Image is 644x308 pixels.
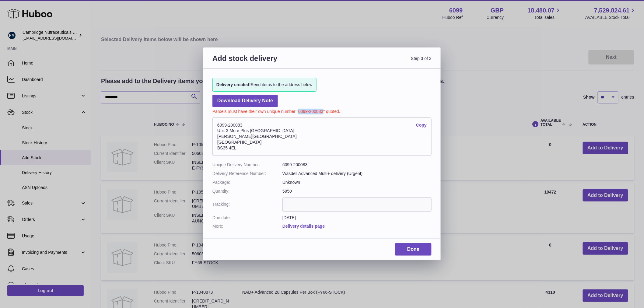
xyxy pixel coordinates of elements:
[395,243,432,256] a: Done
[212,223,282,229] dt: More:
[212,188,282,194] dt: Quantity:
[282,180,432,185] dd: Unknown
[322,54,432,70] span: Step 3 of 3
[212,197,282,212] dt: Tracking:
[216,82,313,88] span: Send items to the address below
[216,82,251,87] strong: Delivery created!
[282,188,432,194] dd: 5950
[212,95,278,107] a: Download Delivery Note
[282,171,432,177] dd: Wasdell Advanced Multi+ delivery (Urgent)
[282,162,432,168] dd: 6099-200083
[212,180,282,185] dt: Package:
[212,215,282,221] dt: Due date:
[212,171,282,177] dt: Delivery Reference Number:
[212,107,432,114] p: Parcels must have their own unique number "6099-200083" quoted.
[282,224,325,229] a: Delivery details page
[416,122,427,128] a: Copy
[282,215,432,221] dd: [DATE]
[212,54,322,70] h3: Add stock delivery
[212,162,282,168] dt: Unique Delivery Number:
[212,117,432,156] address: 6099-200083 Unit 3 More Plus [GEOGRAPHIC_DATA] [PERSON_NAME][GEOGRAPHIC_DATA] [GEOGRAPHIC_DATA] B...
